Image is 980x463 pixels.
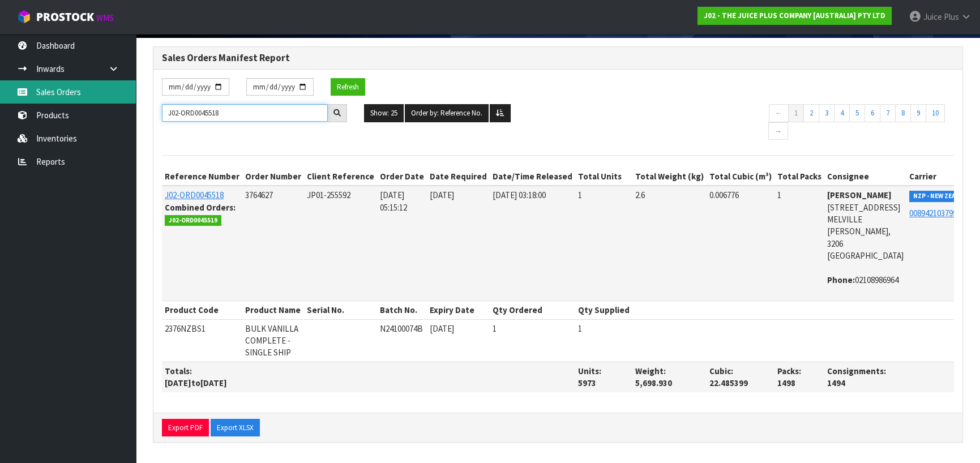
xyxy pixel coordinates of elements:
th: Total Weight (kg) [632,168,707,186]
a: 1 [788,104,804,122]
th: Qty Ordered [490,301,575,319]
th: Units: [575,362,632,392]
button: Show: 25 [364,104,404,122]
address: [STREET_ADDRESS] MELVILLE [PERSON_NAME], 3206 [GEOGRAPHIC_DATA] [827,189,904,262]
strong: [PERSON_NAME] [827,190,892,200]
th: Packs: [774,362,824,392]
span: 1 [777,190,781,200]
th: Totals: to [162,362,575,392]
a: 5 [849,104,865,122]
span: 1 [493,323,497,334]
a: 8 [895,104,911,122]
img: cube-alt.png [17,10,31,24]
small: WMS [96,12,114,23]
th: Client Reference [304,168,377,186]
span: [DATE] 05:15:12 [380,190,407,212]
a: 9 [910,104,926,122]
span: Plus [944,11,959,22]
a: 10 [926,104,945,122]
strong: phone [827,275,855,285]
span: 5,698.930 [635,378,672,388]
a: ← [769,104,789,122]
th: Serial No. [304,301,377,319]
span: 2376NZBS1 [165,323,206,334]
span: [DATE] [200,378,227,388]
strong: Combined Orders: [165,202,236,213]
nav: Page navigation [769,104,954,143]
th: Date Required [427,168,490,186]
a: 4 [834,104,850,122]
span: [DATE] [430,190,454,200]
span: [DATE] [165,378,191,388]
a: J02-ORD0045518 [165,190,224,200]
span: BULK VANILLA COMPLETE - SINGLE SHIP [245,323,298,358]
button: Export PDF [162,419,209,437]
strong: J02 - THE JUICE PLUS COMPANY [AUSTRALIA] PTY LTD [704,11,885,20]
th: Total Packs [774,168,824,186]
a: → [768,122,788,140]
span: 2.6 [635,190,645,200]
address: 02108986964 [827,274,904,286]
th: Product Code [162,301,242,319]
a: 6 [865,104,880,122]
th: Expiry Date [427,301,490,319]
th: Weight: [632,362,707,392]
th: Batch No. [377,301,427,319]
button: Order by: Reference No. [405,104,489,122]
span: ProStock [36,10,94,24]
h3: Sales Orders Manifest Report [162,53,954,63]
span: [DATE] [430,323,454,334]
th: Total Cubic (m³) [707,168,774,186]
input: Search by reference number [162,104,328,122]
span: 5973 [578,378,596,388]
a: 3 [819,104,835,122]
span: 1 [578,190,582,200]
th: Qty Supplied [575,301,632,319]
th: Reference Number [162,168,242,186]
th: Total Units [575,168,632,186]
span: 1498 [777,378,795,388]
th: Cubic: [707,362,774,392]
button: Refresh [331,78,365,96]
span: J02-ORD0045519 [165,215,221,226]
button: Export XLSX [211,419,260,437]
th: Product Name [242,301,304,319]
span: 1494 [827,378,845,388]
th: Order Number [242,168,304,186]
span: JP01-255592 [307,190,350,200]
span: Juice [923,11,942,22]
span: 0.006776 [709,190,739,200]
th: Consignee [824,168,906,186]
span: 22.485399 [709,378,748,388]
span: N24100074B [380,323,423,334]
th: Date/Time Released [490,168,575,186]
span: [DATE] 03:18:00 [493,190,546,200]
a: 7 [880,104,896,122]
span: 1 [578,323,582,334]
th: Order Date [377,168,427,186]
a: 2 [803,104,819,122]
span: 3764627 [245,190,273,200]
